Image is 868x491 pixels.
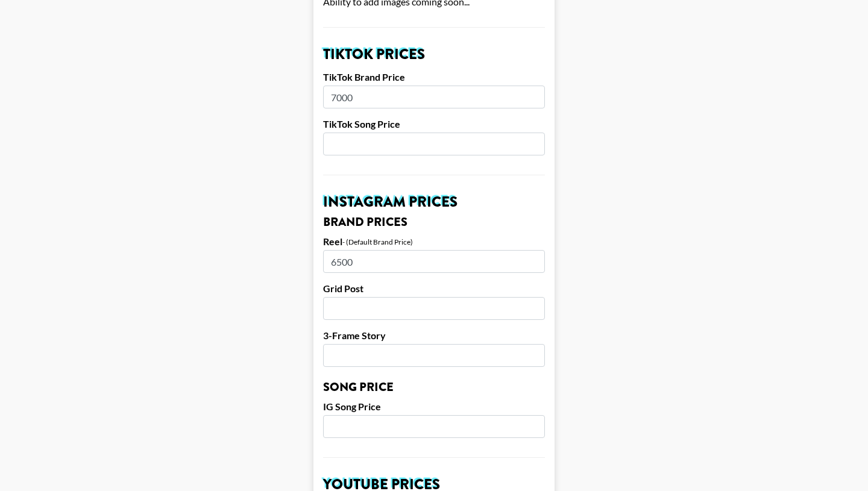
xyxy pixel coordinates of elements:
[323,330,545,342] label: 3-Frame Story
[323,47,545,61] h2: TikTok Prices
[323,381,545,393] h3: Song Price
[323,236,342,248] label: Reel
[323,71,545,83] label: TikTok Brand Price
[323,283,545,295] label: Grid Post
[323,118,545,130] label: TikTok Song Price
[323,401,545,413] label: IG Song Price
[342,237,413,246] div: - (Default Brand Price)
[323,195,545,209] h2: Instagram Prices
[323,216,545,228] h3: Brand Prices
